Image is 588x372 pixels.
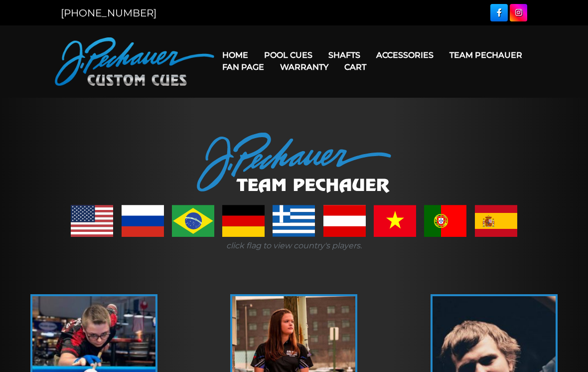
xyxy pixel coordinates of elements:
[256,42,320,68] a: Pool Cues
[336,54,374,80] a: Cart
[55,37,214,86] img: Pechauer Custom Cues
[441,42,530,68] a: Team Pechauer
[214,42,256,68] a: Home
[368,42,441,68] a: Accessories
[272,54,336,80] a: Warranty
[214,54,272,80] a: Fan Page
[61,7,156,19] a: [PHONE_NUMBER]
[226,241,362,250] i: click flag to view country's players.
[320,42,368,68] a: Shafts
